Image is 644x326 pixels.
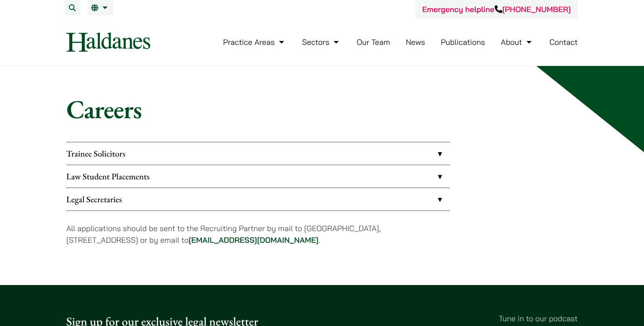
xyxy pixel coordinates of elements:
[223,37,286,47] a: Practice Areas
[406,37,425,47] a: News
[66,94,578,125] h1: Careers
[329,313,578,324] p: Tune in to our podcast
[549,37,578,47] a: Contact
[66,32,150,52] img: Logo of Haldanes
[91,4,110,11] a: EN
[66,165,450,188] a: Law Student Placements
[357,37,390,47] a: Our Team
[422,4,571,14] a: Emergency helpline[PHONE_NUMBER]
[501,37,533,47] a: About
[66,142,450,165] a: Trainee Solicitors
[441,37,485,47] a: Publications
[66,223,450,246] p: All applications should be sent to the Recruiting Partner by mail to [GEOGRAPHIC_DATA], [STREET_A...
[302,37,341,47] a: Sectors
[66,188,450,210] a: Legal Secretaries
[189,235,319,245] a: [EMAIL_ADDRESS][DOMAIN_NAME]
